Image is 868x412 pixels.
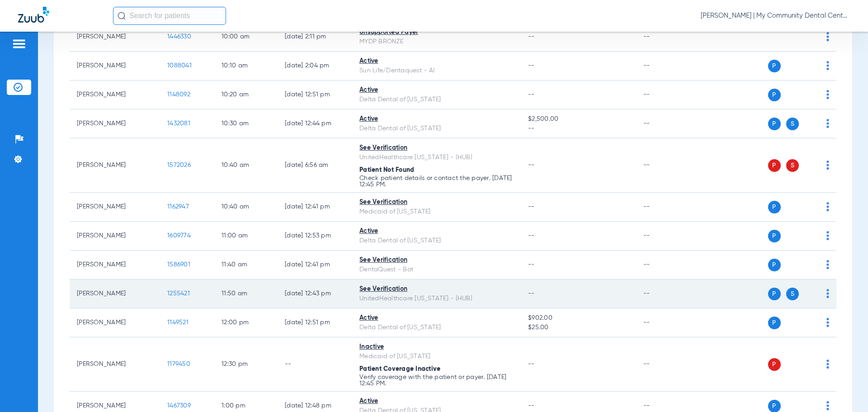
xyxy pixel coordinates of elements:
img: group-dot-blue.svg [826,119,829,128]
div: Unsupported Payer [359,28,514,37]
span: P [768,201,781,213]
td: -- [278,337,352,392]
img: group-dot-blue.svg [826,260,829,269]
div: Active [359,57,514,66]
span: 1572026 [167,162,191,168]
td: [DATE] 12:44 PM [278,109,352,138]
p: Check patient details or contact the payer. [DATE] 12:45 PM. [359,175,514,188]
span: $25.00 [528,323,628,332]
td: 11:00 AM [214,222,278,251]
td: 11:50 AM [214,279,278,308]
img: group-dot-blue.svg [826,231,829,240]
div: Medicaid of [US_STATE] [359,207,514,217]
td: 12:00 PM [214,308,278,337]
img: group-dot-blue.svg [826,360,829,369]
span: S [786,159,799,172]
td: [DATE] 6:56 AM [278,138,352,193]
td: [DATE] 2:11 PM [278,23,352,52]
span: -- [528,62,535,69]
span: 1179450 [167,361,190,367]
span: 1148092 [167,91,190,98]
td: -- [636,52,697,81]
img: group-dot-blue.svg [826,32,829,41]
span: -- [528,33,535,40]
td: -- [636,308,697,337]
td: 10:00 AM [214,23,278,52]
td: -- [636,109,697,138]
div: UnitedHealthcare [US_STATE] - (HUB) [359,153,514,162]
p: Verify coverage with the patient or payer. [DATE] 12:45 PM. [359,374,514,387]
span: P [768,288,781,300]
span: Patient Not Found [359,167,414,173]
span: $2,500.00 [528,114,628,124]
img: Zuub Logo [18,7,49,23]
td: -- [636,81,697,109]
span: -- [528,91,535,98]
td: 10:10 AM [214,52,278,81]
div: Active [359,114,514,124]
span: 1446330 [167,33,191,40]
span: P [768,118,781,130]
td: [PERSON_NAME] [70,251,160,279]
td: [PERSON_NAME] [70,52,160,81]
img: hamburger-icon [12,38,26,49]
span: -- [528,361,535,367]
div: Medicaid of [US_STATE] [359,352,514,361]
td: [DATE] 12:41 PM [278,251,352,279]
img: group-dot-blue.svg [826,318,829,327]
td: 12:30 PM [214,337,278,392]
span: Patient Coverage Inactive [359,366,440,372]
td: -- [636,193,697,222]
td: 11:40 AM [214,251,278,279]
div: Delta Dental of [US_STATE] [359,124,514,133]
span: 1255421 [167,290,190,297]
img: group-dot-blue.svg [826,161,829,170]
span: S [786,288,799,300]
div: See Verification [359,284,514,294]
td: [PERSON_NAME] [70,109,160,138]
div: See Verification [359,143,514,153]
img: group-dot-blue.svg [826,289,829,298]
span: 1586901 [167,261,190,268]
td: [PERSON_NAME] [70,279,160,308]
span: -- [528,124,628,133]
td: [DATE] 12:41 PM [278,193,352,222]
span: -- [528,290,535,297]
div: Active [359,227,514,236]
span: S [786,118,799,130]
span: P [768,159,781,172]
div: UnitedHealthcare [US_STATE] - (HUB) [359,294,514,303]
td: [PERSON_NAME] [70,138,160,193]
span: -- [528,403,535,409]
img: Search Icon [118,12,126,20]
td: [PERSON_NAME] [70,81,160,109]
td: [PERSON_NAME] [70,193,160,222]
img: group-dot-blue.svg [826,202,829,211]
td: 10:40 AM [214,193,278,222]
span: P [768,317,781,329]
td: [PERSON_NAME] [70,222,160,251]
td: [PERSON_NAME] [70,308,160,337]
span: 1088041 [167,62,192,69]
div: Inactive [359,342,514,352]
td: [PERSON_NAME] [70,23,160,52]
span: 1149521 [167,319,189,326]
div: MYDP BRONZE [359,37,514,47]
img: group-dot-blue.svg [826,90,829,99]
span: P [768,259,781,271]
td: -- [636,279,697,308]
td: -- [636,337,697,392]
span: P [768,230,781,242]
span: P [768,60,781,72]
span: -- [528,204,535,210]
span: P [768,358,781,371]
div: Delta Dental of [US_STATE] [359,95,514,104]
td: 10:20 AM [214,81,278,109]
td: -- [636,251,697,279]
td: [PERSON_NAME] [70,337,160,392]
span: 1467309 [167,403,191,409]
span: -- [528,162,535,168]
span: 1432081 [167,120,190,127]
div: Delta Dental of [US_STATE] [359,323,514,332]
td: [DATE] 12:51 PM [278,308,352,337]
